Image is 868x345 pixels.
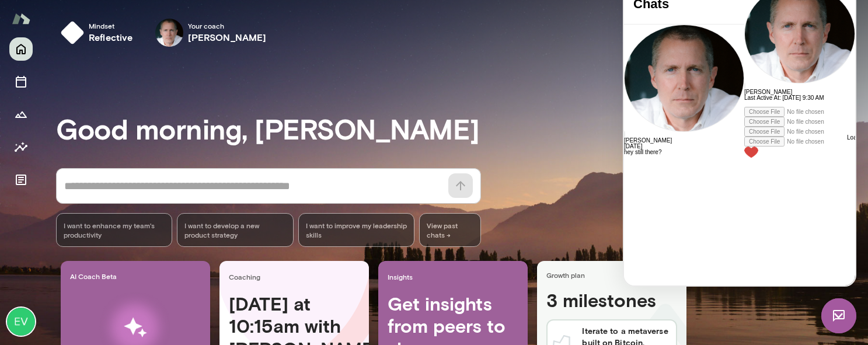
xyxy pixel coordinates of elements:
img: Evan Roche [7,308,35,336]
button: Home [9,37,33,61]
span: Growth plan [546,270,682,280]
h6: [PERSON_NAME] [120,105,231,111]
div: Attach image [120,142,231,152]
span: AI Coach Beta [70,271,205,281]
span: View past chats -> [419,213,481,247]
span: Last Active At: [DATE] 9:30 AM [120,110,200,117]
h4: Chats [9,12,111,27]
button: Sessions [9,70,33,93]
div: I want to improve my leadership skills [298,213,414,247]
button: Growth Plan [9,103,33,126]
div: I want to enhance my team's productivity [56,213,172,247]
div: Attach audio [120,133,231,142]
img: Mike Lane [155,19,183,47]
span: Insights [388,272,523,281]
div: I want to develop a new product strategy [177,213,293,247]
div: Live Reaction [120,162,231,174]
img: heart [120,162,134,174]
span: Coaching [229,272,364,281]
span: I want to develop a new product strategy [184,221,285,239]
button: Documents [9,168,33,191]
span: I want to improve my leadership skills [306,221,407,239]
h6: reflective [89,30,133,44]
span: I want to enhance my team's productivity [64,221,165,239]
button: Mindsetreflective [56,14,142,51]
span: Mindset [89,21,133,30]
button: Insights [9,135,33,159]
img: Mento [12,8,30,30]
div: Attach file [120,152,231,162]
h3: Good morning, [PERSON_NAME] [56,112,868,145]
div: Mike LaneYour coach[PERSON_NAME] [147,14,275,51]
h6: [PERSON_NAME] [188,30,267,44]
span: Your coach [188,21,267,30]
h4: 3 milestones [546,289,677,316]
div: Attach video [120,123,231,133]
img: mindset [61,21,84,44]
